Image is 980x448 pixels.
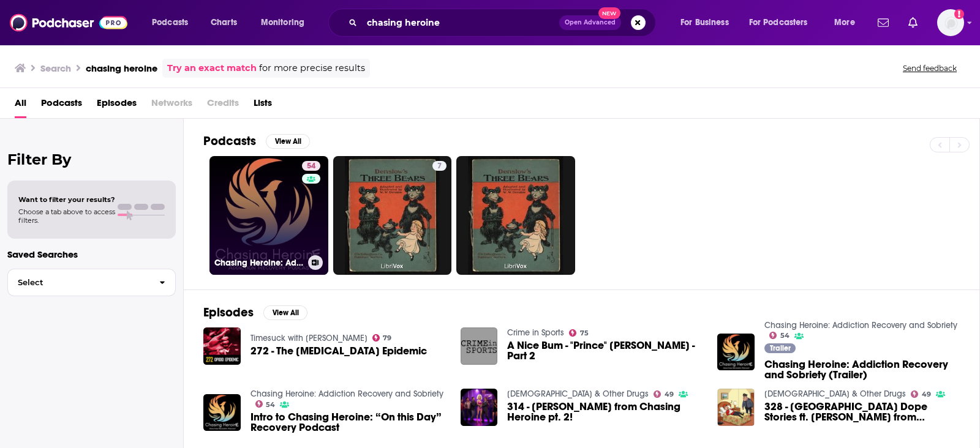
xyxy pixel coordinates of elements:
p: Saved Searches [7,248,176,260]
a: 7 [432,161,447,171]
span: 328 - [GEOGRAPHIC_DATA] Dope Stories ft. [PERSON_NAME] from Chasing Heroine! [764,401,960,422]
span: For Podcasters [749,14,808,31]
h2: Episodes [203,305,254,320]
h2: Podcasts [203,133,256,149]
a: Show notifications dropdown [873,12,894,33]
span: Choose a tab above to access filters. [18,207,115,225]
span: Want to filter your results? [18,195,115,204]
span: 54 [780,333,790,338]
button: View All [263,305,307,320]
h3: chasing heroine [86,62,157,74]
img: 272 - The Opioid Epidemic [203,327,241,365]
a: 49 [911,390,931,398]
a: 75 [569,329,589,337]
span: Networks [151,93,192,118]
button: View All [266,134,310,149]
button: Select [7,269,176,296]
a: 54 [255,400,276,408]
button: open menu [672,13,744,32]
a: 328 - Wildest Hotel Dope Stories ft. Jeannine from Chasing Heroine! [764,401,960,422]
img: Intro to Chasing Heroine: “On this Day” Recovery Podcast [203,394,241,431]
a: Podcasts [41,93,82,118]
a: All [15,93,26,118]
img: User Profile [937,9,964,36]
h2: Filter By [7,151,176,168]
a: Chasing Heroine: Addiction Recovery and Sobriety [764,320,957,330]
a: 49 [654,390,674,398]
a: Intro to Chasing Heroine: “On this Day” Recovery Podcast [251,412,446,433]
a: Charts [203,13,244,32]
span: Monitoring [261,14,304,31]
span: Credits [207,93,239,118]
span: 49 [922,392,931,397]
button: open menu [252,13,320,32]
div: Search podcasts, credits, & more... [340,9,668,37]
span: A Nice Bum - "Prince" [PERSON_NAME] - Part 2 [507,340,703,361]
a: Crime in Sports [507,327,564,338]
button: open menu [741,13,826,32]
span: for more precise results [259,61,365,75]
a: Chasing Heroine: Addiction Recovery and Sobriety [251,389,443,399]
a: 54 [769,332,790,339]
span: 314 - [PERSON_NAME] from Chasing Heroine pt. 2! [507,401,703,422]
a: 79 [372,334,392,342]
a: Chasing Heroine: Addiction Recovery and Sobriety (Trailer) [764,359,960,380]
span: More [834,14,855,31]
button: open menu [826,13,870,32]
img: Chasing Heroine: Addiction Recovery and Sobriety (Trailer) [717,334,755,371]
button: Show profile menu [937,9,964,36]
a: 272 - The Opioid Epidemic [251,346,427,356]
a: 7 [333,156,452,275]
span: 49 [665,392,674,397]
button: Open AdvancedNew [559,15,621,30]
img: A Nice Bum - "Prince" Hal Chase - Part 2 [461,327,498,365]
span: New [598,7,620,19]
button: Send feedback [899,63,960,73]
a: 54 [302,161,320,171]
a: Show notifications dropdown [903,12,922,33]
span: 79 [383,335,391,341]
a: Try an exact match [167,61,257,75]
h3: Chasing Heroine: Addiction Recovery and Sobriety [214,258,303,268]
input: Search podcasts, credits, & more... [362,13,559,32]
img: 314 - Jeannine from Chasing Heroine pt. 2! [461,389,498,426]
a: A Nice Bum - "Prince" Hal Chase - Part 2 [507,340,703,361]
a: Timesuck with Dan Cummins [251,333,367,343]
span: Trailer [770,345,791,352]
a: PodcastsView All [203,133,310,149]
a: 314 - Jeannine from Chasing Heroine pt. 2! [507,401,703,422]
span: Logged in as BerkMarc [937,9,964,36]
span: Charts [211,14,237,31]
span: 75 [580,330,589,336]
a: Church & Other Drugs [764,389,906,399]
h3: Search [40,62,71,74]
span: 272 - The [MEDICAL_DATA] Epidemic [251,346,427,356]
a: Church & Other Drugs [507,389,649,399]
a: Lists [254,93,272,118]
span: Open Advanced [565,20,616,26]
span: For Business [680,14,729,31]
button: open menu [143,13,204,32]
a: Episodes [97,93,137,118]
svg: Add a profile image [954,9,964,19]
a: EpisodesView All [203,305,307,320]
span: 7 [437,160,442,173]
span: 54 [266,402,275,408]
a: 54Chasing Heroine: Addiction Recovery and Sobriety [209,156,328,275]
span: Podcasts [152,14,188,31]
img: 328 - Wildest Hotel Dope Stories ft. Jeannine from Chasing Heroine! [717,389,755,426]
span: 54 [307,160,315,173]
img: Podchaser - Follow, Share and Rate Podcasts [10,11,127,34]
